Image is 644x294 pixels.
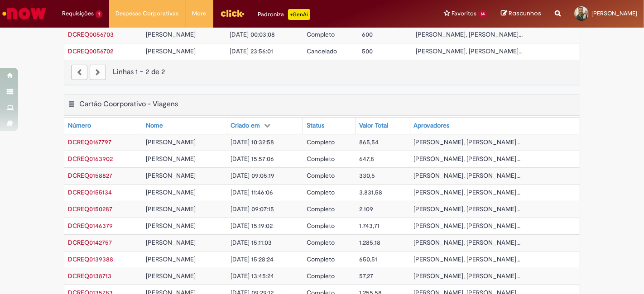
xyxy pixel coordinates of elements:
[509,9,541,18] span: Rascunhos
[414,205,521,213] span: [PERSON_NAME], [PERSON_NAME]...
[68,121,91,130] div: Número
[68,205,112,213] span: DCREQ0150287
[288,9,310,20] p: +GenAi
[231,272,274,280] span: [DATE] 13:45:24
[414,255,521,263] span: [PERSON_NAME], [PERSON_NAME]...
[68,171,112,180] a: Abrir Registro: DCREQ0158827
[231,188,274,196] span: [DATE] 11:46:06
[414,272,521,280] span: [PERSON_NAME], [PERSON_NAME]...
[146,121,163,130] div: Nome
[307,30,335,38] span: Completo
[146,138,196,146] span: [PERSON_NAME]
[307,47,337,55] span: Cancelado
[258,9,310,20] div: Padroniza
[359,238,380,247] span: 1.285,18
[359,205,373,213] span: 2.109
[146,255,196,263] span: [PERSON_NAME]
[68,30,114,38] a: Abrir Registro: DCREQ0056703
[307,155,335,163] span: Completo
[62,9,94,18] span: Requisições
[68,255,113,263] span: DCREQ0139388
[359,222,380,230] span: 1.743,71
[68,155,113,163] span: DCREQ0163902
[68,155,113,163] a: Abrir Registro: DCREQ0163902
[71,67,573,77] div: Linhas 1 − 2 de 2
[230,30,275,38] span: [DATE] 00:03:08
[359,272,373,280] span: 57,27
[307,238,335,247] span: Completo
[231,238,272,247] span: [DATE] 15:11:03
[68,188,112,196] span: DCREQ0155134
[362,47,373,55] span: 500
[146,47,196,55] span: [PERSON_NAME]
[359,138,379,146] span: 865,54
[68,171,112,180] span: DCREQ0158827
[231,155,274,163] span: [DATE] 15:57:06
[146,205,196,213] span: [PERSON_NAME]
[230,47,273,55] span: [DATE] 23:56:01
[68,138,111,146] span: DCREQ0167797
[307,255,335,263] span: Completo
[68,238,112,247] span: DCREQ0142757
[68,238,112,247] a: Abrir Registro: DCREQ0142757
[359,171,375,180] span: 330,5
[68,30,114,38] span: DCREQ0056703
[68,188,112,196] a: Abrir Registro: DCREQ0155134
[362,30,373,38] span: 600
[478,10,487,18] span: 14
[68,222,113,230] span: DCREQ0146379
[231,171,275,180] span: [DATE] 09:05:19
[231,255,274,263] span: [DATE] 15:28:24
[146,188,196,196] span: [PERSON_NAME]
[68,255,113,263] a: Abrir Registro: DCREQ0139388
[68,222,113,230] a: Abrir Registro: DCREQ0146379
[307,188,335,196] span: Completo
[68,272,111,280] span: DCREQ0138713
[359,255,377,263] span: 650,51
[146,171,196,180] span: [PERSON_NAME]
[231,138,274,146] span: [DATE] 10:32:58
[146,222,196,230] span: [PERSON_NAME]
[414,121,450,130] div: Aprovadores
[68,138,111,146] a: Abrir Registro: DCREQ0167797
[146,30,196,38] span: [PERSON_NAME]
[96,10,102,18] span: 1
[307,171,335,180] span: Completo
[414,171,521,180] span: [PERSON_NAME], [PERSON_NAME]...
[68,47,113,55] span: DCREQ0056702
[359,121,388,130] div: Valor Total
[64,60,580,85] nav: paginação
[192,9,207,18] span: More
[414,238,521,247] span: [PERSON_NAME], [PERSON_NAME]...
[68,205,112,213] a: Abrir Registro: DCREQ0150287
[591,9,637,17] span: [PERSON_NAME]
[414,155,521,163] span: [PERSON_NAME], [PERSON_NAME]...
[416,30,523,38] span: [PERSON_NAME], [PERSON_NAME]...
[220,6,245,20] img: click_logo_yellow_360x200.png
[68,47,113,55] a: Abrir Registro: DCREQ0056702
[452,9,476,18] span: Favoritos
[116,9,179,18] span: Despesas Corporativas
[231,205,274,213] span: [DATE] 09:07:15
[416,47,523,55] span: [PERSON_NAME], [PERSON_NAME]...
[307,272,335,280] span: Completo
[146,272,196,280] span: [PERSON_NAME]
[68,272,111,280] a: Abrir Registro: DCREQ0138713
[68,100,75,111] button: Cartão Coorporativo - Viagens Menu de contexto
[307,138,335,146] span: Completo
[1,5,48,23] img: ServiceNow
[231,222,273,230] span: [DATE] 15:19:02
[307,222,335,230] span: Completo
[359,188,382,196] span: 3.831,58
[414,188,521,196] span: [PERSON_NAME], [PERSON_NAME]...
[307,121,324,130] div: Status
[414,222,521,230] span: [PERSON_NAME], [PERSON_NAME]...
[359,155,374,163] span: 647,8
[307,205,335,213] span: Completo
[231,121,260,130] div: Criado em
[414,138,521,146] span: [PERSON_NAME], [PERSON_NAME]...
[146,155,196,163] span: [PERSON_NAME]
[79,100,178,109] h2: Cartão Coorporativo - Viagens
[146,238,196,247] span: [PERSON_NAME]
[501,9,541,18] a: Rascunhos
